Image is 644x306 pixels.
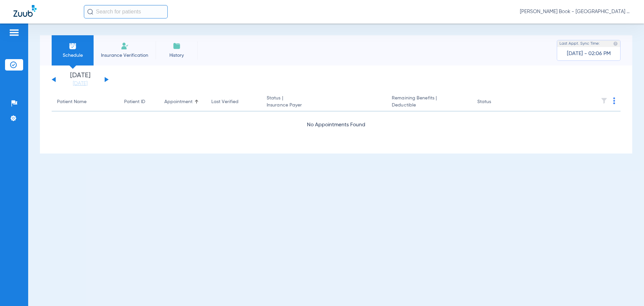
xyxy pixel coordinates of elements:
div: Patient Name [57,98,87,105]
img: hamburger-icon [9,29,19,37]
img: Schedule [69,42,77,50]
img: last sync help info [613,41,618,46]
div: Last Verified [211,98,256,105]
th: Status | [261,93,386,112]
div: Patient ID [124,98,154,105]
li: [DATE] [60,72,100,87]
span: [DATE] - 02:06 PM [567,50,611,57]
input: Search for patients [84,5,168,18]
th: Status [472,93,517,112]
img: Search Icon [87,9,93,15]
div: No Appointments Found [52,121,621,129]
div: Patient Name [57,98,113,105]
img: Zuub Logo [13,5,37,17]
span: History [161,52,193,59]
div: Appointment [164,98,193,105]
div: Last Verified [211,98,238,105]
span: Deductible [392,102,466,109]
a: [DATE] [60,80,100,87]
span: Insurance Verification [99,52,151,59]
span: Schedule [57,52,89,59]
span: [PERSON_NAME] Book - [GEOGRAPHIC_DATA] Dental Care [520,8,631,15]
div: Patient ID [124,98,145,105]
img: group-dot-blue.svg [613,97,615,104]
img: filter.svg [601,97,607,104]
img: Manual Insurance Verification [121,42,129,50]
span: Last Appt. Sync Time: [559,40,600,47]
th: Remaining Benefits | [386,93,472,112]
span: Insurance Payer [267,102,381,109]
div: Appointment [164,98,201,105]
img: History [173,42,181,50]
